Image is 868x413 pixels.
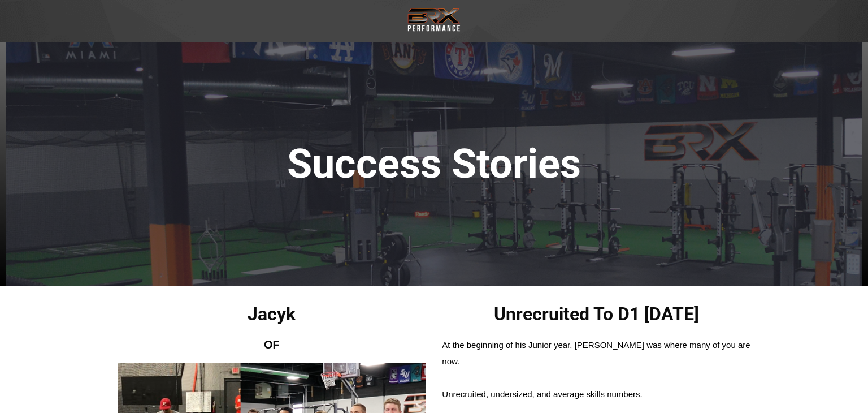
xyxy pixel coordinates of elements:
span: At the beginning of his Junior year, [PERSON_NAME] was where many of you are now. [442,340,750,366]
h2: Unrecruited To D1 [DATE] [442,303,750,326]
span: Unrecruited, undersized, and average skills numbers. [442,389,642,399]
img: Transparent Black BRX Logo White Performance Small [406,6,462,34]
span: Success Stories [287,140,581,188]
h2: OF [118,337,426,352]
h2: Jacyk [118,303,426,326]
